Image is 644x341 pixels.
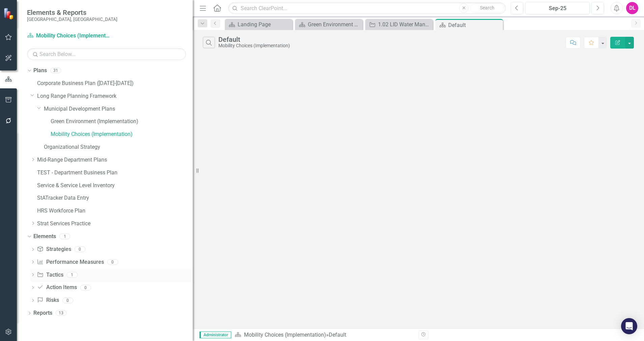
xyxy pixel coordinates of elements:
a: Reports [33,309,52,317]
a: Mobility Choices (Implementation) [244,332,326,338]
a: Strat Services Practice [37,220,193,228]
a: Mid-Range Department Plans [37,156,193,164]
a: Mobility Choices (Implementation) [51,131,193,138]
div: 1 [67,272,78,278]
a: Strategies [37,246,71,253]
div: Open Intercom Messenger [621,318,637,334]
span: Search [480,5,494,10]
div: 1 [59,234,70,239]
a: Organizational Strategy [44,143,193,151]
span: Elements & Reports [27,8,117,17]
a: HRS Workforce Plan [37,207,193,215]
button: Sep-25 [525,2,590,14]
a: StATracker Data Entry [37,194,193,202]
span: Administrator [199,332,231,338]
a: Green Environment (Implementation) [51,118,193,125]
input: Search Below... [27,48,186,60]
small: [GEOGRAPHIC_DATA], [GEOGRAPHIC_DATA] [27,17,117,22]
div: Green Environment Landing Page [308,20,361,29]
a: Mobility Choices (Implementation) [27,32,111,40]
div: Sep-25 [528,4,587,12]
a: Performance Measures [37,258,104,266]
div: Default [329,332,346,338]
a: Corporate Business Plan ([DATE]-[DATE]) [37,80,193,87]
a: Risks [37,296,59,304]
input: Search ClearPoint... [228,2,506,14]
a: Elements [33,233,56,240]
div: Landing Page [238,20,291,29]
div: 13 [56,310,66,316]
img: ClearPoint Strategy [3,7,15,19]
button: Search [470,3,504,13]
a: 1.02 LID Water Management Improvement [367,20,431,29]
div: 0 [80,285,91,290]
a: Tactics [37,271,63,279]
div: 1.02 LID Water Management Improvement [378,20,431,29]
div: Mobility Choices (Implementation) [218,43,290,48]
a: Municipal Development Plans [44,105,193,113]
div: 0 [107,259,118,265]
a: Service & Service Level Inventory [37,182,193,190]
a: TEST - Department Business Plan [37,169,193,177]
a: Plans [33,67,47,75]
a: Green Environment Landing Page [297,20,361,29]
div: » [235,331,413,339]
a: Long Range Planning Framework [37,92,193,100]
div: Default [448,21,501,29]
div: Default [218,36,290,43]
button: DL [626,2,638,14]
a: Action Items [37,284,77,291]
div: 0 [62,297,73,303]
div: 0 [75,247,85,252]
div: 31 [50,68,61,74]
a: Landing Page [226,20,291,29]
